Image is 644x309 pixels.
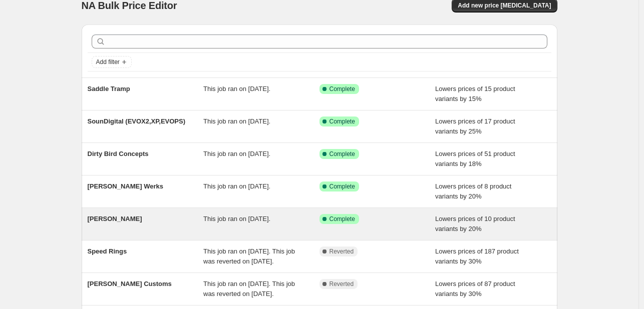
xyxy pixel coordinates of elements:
[88,85,130,92] span: Saddle Tramp
[435,182,511,200] span: Lowers prices of 8 product variants by 20%
[203,247,295,265] span: This job ran on [DATE]. This job was reverted on [DATE].
[88,280,172,287] span: [PERSON_NAME] Customs
[88,150,149,157] span: Dirty Bird Concepts
[330,280,354,288] span: Reverted
[88,117,186,125] span: SounDigital (EVOX2,XP,EVOPS)
[435,85,515,102] span: Lowers prices of 15 product variants by 15%
[330,247,354,255] span: Reverted
[92,56,132,68] button: Add filter
[435,247,519,265] span: Lowers prices of 187 product variants by 30%
[203,215,270,222] span: This job ran on [DATE].
[203,117,270,125] span: This job ran on [DATE].
[435,280,515,297] span: Lowers prices of 87 product variants by 30%
[435,215,515,232] span: Lowers prices of 10 product variants by 20%
[330,117,355,125] span: Complete
[330,85,355,93] span: Complete
[330,182,355,190] span: Complete
[203,182,270,190] span: This job ran on [DATE].
[458,1,551,9] span: Add new price [MEDICAL_DATA]
[88,215,142,222] span: [PERSON_NAME]
[435,117,515,135] span: Lowers prices of 17 product variants by 25%
[435,150,515,167] span: Lowers prices of 51 product variants by 18%
[330,150,355,158] span: Complete
[203,280,295,297] span: This job ran on [DATE]. This job was reverted on [DATE].
[330,215,355,223] span: Complete
[203,150,270,157] span: This job ran on [DATE].
[96,58,120,66] span: Add filter
[88,247,127,255] span: Speed Rings
[203,85,270,92] span: This job ran on [DATE].
[88,182,163,190] span: [PERSON_NAME] Werks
